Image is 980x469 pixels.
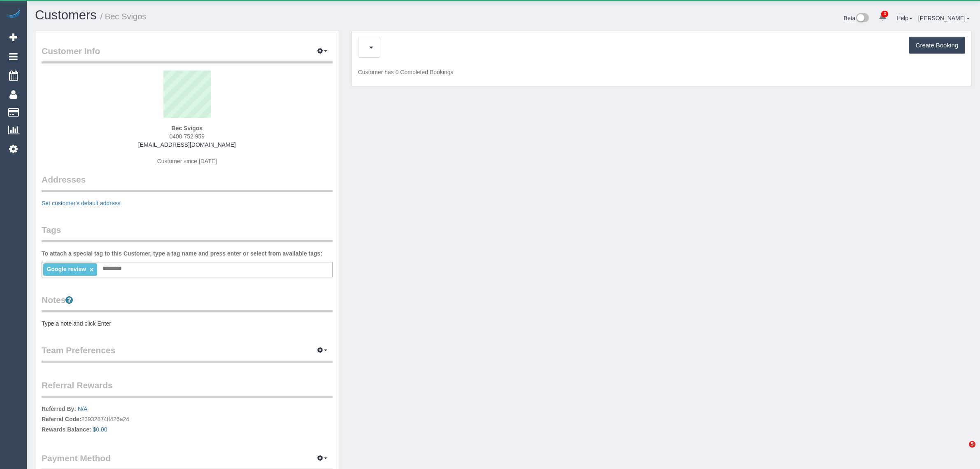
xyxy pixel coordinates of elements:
label: Referred By: [42,405,76,413]
a: $0.00 [93,426,107,433]
span: 0400 752 959 [170,133,205,140]
a: Customers [35,8,97,22]
p: Customer has 0 Completed Bookings [358,68,965,76]
legend: Team Preferences [42,344,333,363]
iframe: Intercom live chat [952,441,972,461]
small: / Bec Svigos [100,12,147,21]
legend: Tags [42,224,333,242]
a: [PERSON_NAME] [918,15,970,21]
a: [EMAIL_ADDRESS][DOMAIN_NAME] [138,141,236,148]
a: 3 [875,8,891,26]
label: Referral Code: [42,415,81,423]
span: Google review [47,266,86,272]
a: × [90,266,93,273]
strong: Bec Svigos [172,125,203,131]
pre: Type a note and click Enter [42,319,333,328]
span: 3 [881,11,888,17]
label: Rewards Balance: [42,425,91,434]
p: 23932874ff426a24 [42,405,333,436]
img: Automaid Logo [5,8,21,20]
button: Create Booking [909,37,965,54]
legend: Customer Info [42,45,333,63]
a: N/A [78,406,87,412]
label: To attach a special tag to this Customer, type a tag name and press enter or select from availabl... [42,249,322,258]
a: Help [896,15,912,21]
a: Beta [844,15,869,21]
a: Set customer's default address [42,200,121,206]
img: New interface [855,13,869,24]
legend: Notes [42,294,333,312]
span: Customer since [DATE] [157,158,217,164]
span: 5 [969,441,975,448]
legend: Referral Rewards [42,379,333,398]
